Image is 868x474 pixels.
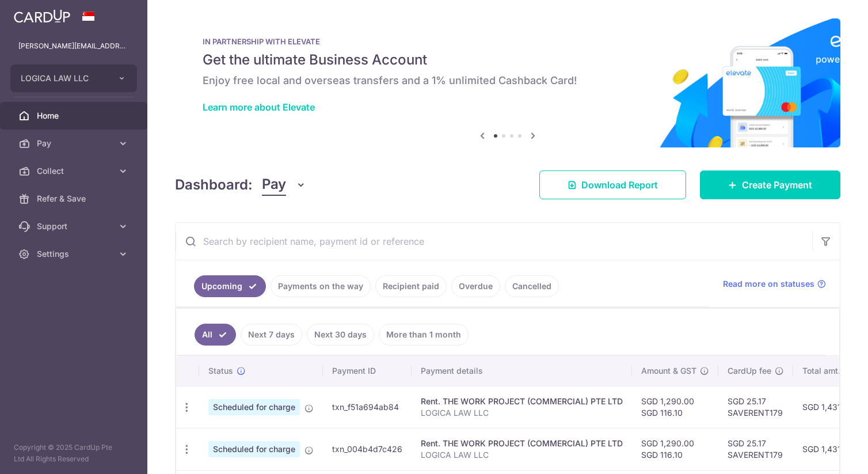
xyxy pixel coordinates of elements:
a: Next 7 days [241,324,302,346]
a: Overdue [451,275,500,297]
span: LOGICA LAW LLC [21,73,106,84]
h4: Dashboard: [175,175,253,195]
span: Scheduled for charge [208,399,300,415]
span: Amount & GST [641,365,696,377]
th: Payment details [412,356,632,386]
p: IN PARTNERSHIP WITH ELEVATE [203,37,813,46]
a: All [195,324,236,346]
a: Next 30 days [307,324,374,346]
img: CardUp [14,9,70,23]
p: LOGICA LAW LLC [421,407,623,419]
div: Rent. THE WORK PROJECT (COMMERCIAL) PTE LTD [421,396,623,407]
a: Download Report [539,170,686,199]
td: SGD 25.17 SAVERENT179 [718,428,793,470]
h6: Enjoy free local and overseas transfers and a 1% unlimited Cashback Card! [203,74,813,88]
a: Create Payment [700,170,840,199]
a: Recipient paid [375,275,447,297]
td: SGD 1,290.00 SGD 116.10 [632,386,718,428]
a: Payments on the way [271,275,371,297]
span: Pay [37,138,113,149]
a: Learn more about Elevate [203,101,315,113]
a: Upcoming [194,275,266,297]
span: Read more on statuses [723,278,814,290]
img: Renovation banner [175,18,840,147]
a: Cancelled [505,275,559,297]
span: Refer & Save [37,193,113,204]
p: [PERSON_NAME][EMAIL_ADDRESS][DOMAIN_NAME] [18,40,129,52]
td: txn_004b4d7c426 [323,428,412,470]
span: Download Report [581,178,658,192]
span: CardUp fee [728,365,771,377]
span: Create Payment [742,178,812,192]
td: SGD 25.17 SAVERENT179 [718,386,793,428]
span: Pay [262,174,286,196]
input: Search by recipient name, payment id or reference [176,223,812,260]
p: LOGICA LAW LLC [421,449,623,461]
th: Payment ID [323,356,412,386]
a: Read more on statuses [723,278,826,290]
td: SGD 1,431.27 [793,386,862,428]
span: Total amt. [802,365,840,377]
span: Status [208,365,233,377]
span: Settings [37,248,113,260]
div: Rent. THE WORK PROJECT (COMMERCIAL) PTE LTD [421,438,623,449]
td: txn_f51a694ab84 [323,386,412,428]
td: SGD 1,290.00 SGD 116.10 [632,428,718,470]
a: More than 1 month [379,324,469,346]
span: Support [37,221,113,232]
h5: Get the ultimate Business Account [203,51,813,69]
span: Home [37,110,113,122]
span: Collect [37,165,113,177]
span: Scheduled for charge [208,441,300,457]
button: LOGICA LAW LLC [10,65,137,92]
td: SGD 1,431.27 [793,428,862,470]
button: Pay [262,174,306,196]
